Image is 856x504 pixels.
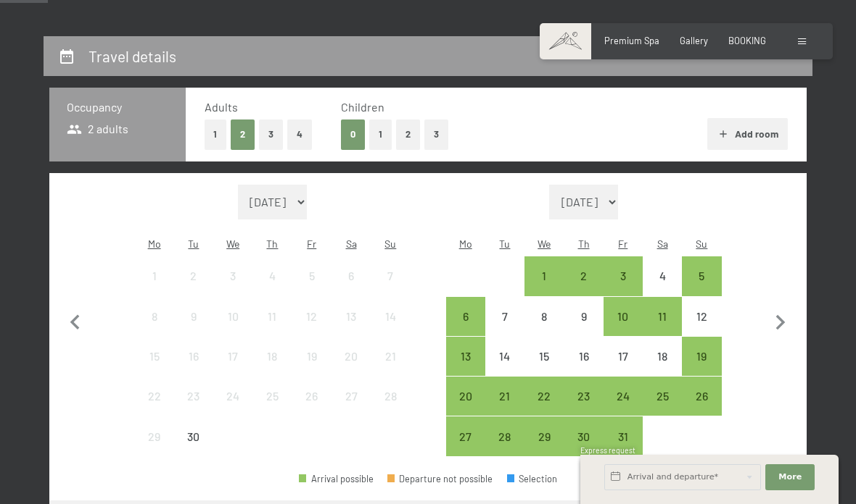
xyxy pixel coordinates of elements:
div: Thu Sep 04 2025 [252,256,292,295]
abbr: Tuesday [188,238,199,250]
div: Wed Sep 03 2025 [213,256,252,295]
div: Mon Oct 27 2025 [446,416,485,455]
div: Tue Sep 16 2025 [174,337,213,376]
div: 7 [372,270,408,306]
div: 26 [294,390,330,427]
div: Arrival possible [564,377,603,416]
div: Sat Sep 27 2025 [332,377,371,416]
div: Wed Sep 17 2025 [213,337,252,376]
div: Sat Oct 04 2025 [643,256,682,295]
div: 14 [372,311,408,347]
div: Selection [507,474,558,484]
div: Mon Sep 22 2025 [134,377,173,416]
div: Arrival possible [604,297,643,336]
div: Arrival possible [682,377,721,416]
div: Wed Oct 08 2025 [524,297,564,336]
div: Wed Oct 29 2025 [524,416,564,455]
div: Arrival possible [446,297,485,336]
div: Arrival not possible [174,337,213,376]
div: 16 [565,350,601,387]
div: Arrival not possible [371,256,410,295]
button: 1 [369,119,392,149]
div: 21 [372,350,408,387]
abbr: Saturday [346,238,357,250]
span: Adults [205,100,238,114]
div: Wed Oct 22 2025 [524,377,564,416]
div: Arrival not possible [252,377,292,416]
div: Arrival not possible [643,256,682,295]
div: Arrival not possible [252,256,292,295]
div: Arrival possible [524,256,564,295]
div: 6 [448,311,484,347]
abbr: Friday [307,238,316,250]
div: Sun Oct 19 2025 [682,337,721,376]
button: 1 [205,119,227,149]
div: Arrival not possible [524,337,564,376]
div: Sun Sep 14 2025 [371,297,410,336]
div: 29 [526,431,562,467]
button: 3 [424,119,448,149]
div: 18 [644,350,680,387]
button: More [765,464,815,490]
div: Arrival not possible [252,297,292,336]
div: Sun Sep 21 2025 [371,337,410,376]
div: Thu Sep 25 2025 [252,377,292,416]
abbr: Wednesday [538,238,551,250]
div: 30 [565,431,601,467]
div: Tue Sep 09 2025 [174,297,213,336]
a: Premium Spa [604,35,659,46]
button: Next month [765,185,796,457]
div: 28 [487,431,523,467]
div: 24 [215,390,251,427]
div: Arrival not possible [371,297,410,336]
div: Arrival possible [485,377,524,416]
div: Arrival not possible [564,337,603,376]
div: Arrival not possible [604,337,643,376]
div: Tue Sep 23 2025 [174,377,213,416]
div: Thu Oct 23 2025 [564,377,603,416]
div: 1 [526,270,562,306]
span: 2 adults [67,121,128,137]
abbr: Thursday [266,238,278,250]
div: Arrival not possible [213,256,252,295]
abbr: Saturday [657,238,668,250]
div: 1 [136,270,172,306]
div: 4 [254,270,290,306]
div: 13 [448,350,484,387]
div: 21 [487,390,523,427]
div: Sun Sep 28 2025 [371,377,410,416]
span: Express request [580,446,635,455]
div: Arrival not possible [292,377,332,416]
div: Arrival not possible [524,297,564,336]
div: Mon Sep 29 2025 [134,416,173,455]
div: 16 [176,350,212,387]
a: BOOKING [728,35,766,46]
button: Add room [707,118,788,150]
div: Arrival possible [446,377,485,416]
div: Arrival possible [643,297,682,336]
abbr: Monday [148,238,161,250]
div: Wed Sep 24 2025 [213,377,252,416]
div: Thu Oct 16 2025 [564,337,603,376]
div: Fri Oct 31 2025 [604,416,643,455]
div: 25 [644,390,680,427]
div: 6 [333,270,369,306]
div: Sun Sep 07 2025 [371,256,410,295]
div: 5 [294,270,330,306]
div: 7 [487,311,523,347]
div: Arrival not possible [213,337,252,376]
div: 12 [294,311,330,347]
div: 4 [644,270,680,306]
abbr: Friday [618,238,627,250]
div: Wed Oct 01 2025 [524,256,564,295]
div: Arrival not possible [332,337,371,376]
div: Thu Oct 02 2025 [564,256,603,295]
div: Wed Sep 10 2025 [213,297,252,336]
div: 27 [333,390,369,427]
div: Tue Oct 14 2025 [485,337,524,376]
div: Fri Oct 03 2025 [604,256,643,295]
div: Arrival not possible [332,297,371,336]
h2: Travel details [89,47,176,65]
div: Thu Sep 18 2025 [252,337,292,376]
